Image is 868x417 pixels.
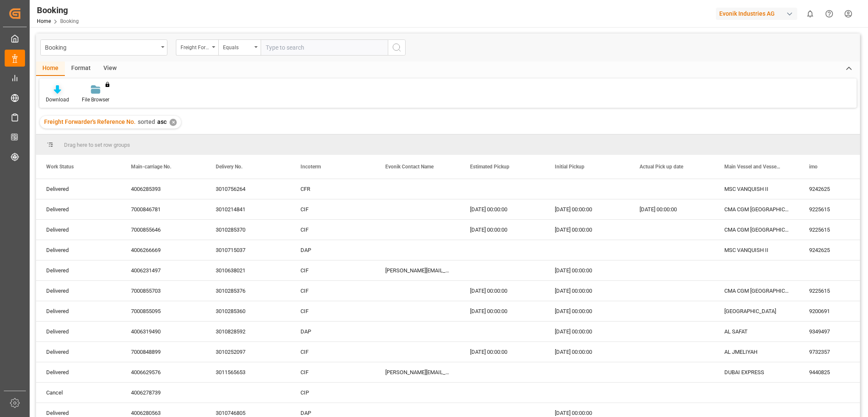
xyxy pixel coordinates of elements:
[714,220,799,240] div: CMA CGM [GEOGRAPHIC_DATA]
[44,118,136,125] span: Freight Forwarder's Reference No.
[460,301,545,321] div: [DATE] 00:00:00
[206,199,290,219] div: 3010214841
[218,39,261,56] button: open menu
[36,240,121,260] div: Delivered
[121,383,206,403] div: 4006278739
[460,220,545,240] div: [DATE] 00:00:00
[131,164,171,170] span: Main-carriage No.
[545,322,629,341] div: [DATE] 00:00:00
[121,342,206,362] div: 7000848899
[629,199,714,219] div: [DATE] 00:00:00
[206,281,290,301] div: 3010285376
[206,342,290,362] div: 3010252097
[714,322,799,341] div: AL SAFAT
[37,4,79,17] div: Booking
[64,142,130,148] span: Drag here to set row groups
[121,322,206,341] div: 4006319490
[36,220,121,240] div: Delivered
[545,281,629,301] div: [DATE] 00:00:00
[290,342,375,362] div: CIF
[714,199,799,219] div: CMA CGM [GEOGRAPHIC_DATA]
[809,164,818,170] span: imo
[714,281,799,301] div: CMA CGM [GEOGRAPHIC_DATA]
[36,301,121,321] div: Delivered
[714,240,799,260] div: MSC VANQUISH II
[36,322,121,341] div: Delivered
[716,6,801,22] button: Evonik Industries AG
[157,118,167,125] span: asc
[290,240,375,260] div: DAP
[181,42,209,51] div: Freight Forwarder's Reference No.
[290,220,375,240] div: CIF
[470,164,509,170] span: Estimated Pickup
[206,220,290,240] div: 3010285370
[170,119,177,126] div: ✕
[290,260,375,280] div: CIF
[290,281,375,301] div: CIF
[36,281,121,301] div: Delivered
[724,164,781,170] span: Main Vessel and Vessel Imo
[460,342,545,362] div: [DATE] 00:00:00
[375,362,460,382] div: [PERSON_NAME][EMAIL_ADDRESS][PERSON_NAME][DOMAIN_NAME]
[206,301,290,321] div: 3010285360
[36,342,121,362] div: Delivered
[121,301,206,321] div: 7000855095
[206,179,290,199] div: 3010756264
[138,118,155,125] span: sorted
[65,62,97,76] div: Format
[40,39,167,56] button: open menu
[46,96,69,104] div: Download
[121,281,206,301] div: 7000855703
[820,4,839,23] button: Help Center
[206,322,290,341] div: 3010828592
[121,220,206,240] div: 7000855646
[36,362,121,382] div: Delivered
[121,179,206,199] div: 4006285393
[121,362,206,382] div: 4006629576
[216,164,242,170] span: Delivery No.
[290,179,375,199] div: CFR
[36,383,121,403] div: Cancel
[545,199,629,219] div: [DATE] 00:00:00
[545,301,629,321] div: [DATE] 00:00:00
[716,8,797,20] div: Evonik Industries AG
[37,18,51,24] a: Home
[290,383,375,403] div: CIP
[714,301,799,321] div: [GEOGRAPHIC_DATA]
[545,342,629,362] div: [DATE] 00:00:00
[640,164,683,170] span: Actual Pick up date
[714,362,799,382] div: DUBAI EXPRESS
[121,260,206,280] div: 4006231497
[300,164,321,170] span: Incoterm
[290,322,375,341] div: DAP
[714,342,799,362] div: AL JMELIYAH
[801,4,820,23] button: show 0 new notifications
[261,39,388,56] input: Type to search
[176,39,218,56] button: open menu
[206,240,290,260] div: 3010715037
[714,179,799,199] div: MSC VANQUISH II
[290,362,375,382] div: CIF
[36,199,121,219] div: Delivered
[385,164,434,170] span: Evonik Contact Name
[36,179,121,199] div: Delivered
[121,199,206,219] div: 7000846781
[36,260,121,280] div: Delivered
[206,260,290,280] div: 3010638021
[375,260,460,280] div: [PERSON_NAME][EMAIL_ADDRESS][DOMAIN_NAME]
[460,199,545,219] div: [DATE] 00:00:00
[46,164,74,170] span: Work Status
[97,62,123,76] div: View
[290,301,375,321] div: CIF
[121,240,206,260] div: 4006266669
[545,260,629,280] div: [DATE] 00:00:00
[45,42,158,52] div: Booking
[545,220,629,240] div: [DATE] 00:00:00
[223,42,252,51] div: Equals
[555,164,584,170] span: Initial Pickup
[206,362,290,382] div: 3011565653
[388,39,406,56] button: search button
[36,62,65,76] div: Home
[290,199,375,219] div: CIF
[460,281,545,301] div: [DATE] 00:00:00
